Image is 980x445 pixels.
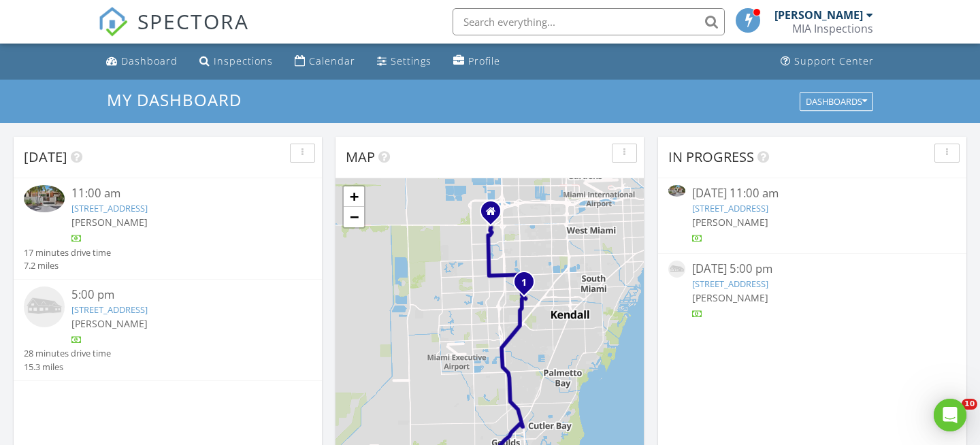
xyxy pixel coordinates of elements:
div: 5:00 pm [71,286,287,303]
img: 9358729%2Fcover_photos%2F7CIt41HrtjWHHN4Mzizd%2Fsmall.9358729-1756346919168 [668,185,685,197]
div: 7877 SW 105th Pl, Miami, FL 33173 [524,282,532,290]
span: 10 [962,399,977,410]
div: Open Intercom Messenger [934,399,966,431]
div: Settings [391,54,431,67]
a: [STREET_ADDRESS] [71,202,148,214]
div: 12423 SW 10 ST, Miami FL 33184 [491,211,499,219]
a: 11:00 am [STREET_ADDRESS] [PERSON_NAME] 17 minutes drive time 7.2 miles [24,185,312,272]
img: The Best Home Inspection Software - Spectora [98,7,128,37]
span: [PERSON_NAME] [692,216,768,229]
a: [STREET_ADDRESS] [692,278,768,290]
span: My Dashboard [107,88,242,111]
span: [PERSON_NAME] [692,291,768,304]
div: Dashboards [806,97,867,106]
a: 5:00 pm [STREET_ADDRESS] [PERSON_NAME] 28 minutes drive time 15.3 miles [24,286,312,374]
div: 7.2 miles [24,259,111,272]
a: Zoom in [344,186,364,207]
div: Calendar [309,54,355,67]
a: Calendar [289,49,361,74]
a: Inspections [194,49,278,74]
span: [PERSON_NAME] [71,317,148,330]
div: [DATE] 5:00 pm [692,261,932,278]
input: Search everything... [453,8,725,35]
div: [PERSON_NAME] [774,8,863,22]
button: Dashboards [800,92,873,111]
a: [STREET_ADDRESS] [692,202,768,214]
a: Profile [448,49,506,74]
div: Profile [468,54,500,67]
span: In Progress [668,148,754,166]
a: Dashboard [101,49,183,74]
div: 15.3 miles [24,361,111,374]
a: [STREET_ADDRESS] [71,303,148,316]
div: Support Center [794,54,874,67]
img: 9358729%2Fcover_photos%2F7CIt41HrtjWHHN4Mzizd%2Fsmall.9358729-1756346919168 [24,185,65,212]
div: MIA Inspections [792,22,873,35]
div: 11:00 am [71,185,287,202]
a: [DATE] 11:00 am [STREET_ADDRESS] [PERSON_NAME] [668,185,956,246]
i: 1 [521,278,527,288]
a: Zoom out [344,207,364,227]
a: Settings [372,49,437,74]
a: SPECTORA [98,18,249,47]
a: [DATE] 5:00 pm [STREET_ADDRESS] [PERSON_NAME] [668,261,956,321]
span: [PERSON_NAME] [71,216,148,229]
span: Map [346,148,375,166]
span: SPECTORA [137,7,249,35]
span: [DATE] [24,148,67,166]
a: Support Center [775,49,879,74]
div: Inspections [214,54,273,67]
img: house-placeholder-square-ca63347ab8c70e15b013bc22427d3df0f7f082c62ce06d78aee8ec4e70df452f.jpg [24,286,65,327]
div: 17 minutes drive time [24,246,111,259]
div: 28 minutes drive time [24,347,111,360]
div: [DATE] 11:00 am [692,185,932,202]
img: house-placeholder-square-ca63347ab8c70e15b013bc22427d3df0f7f082c62ce06d78aee8ec4e70df452f.jpg [668,261,685,278]
div: Dashboard [121,54,178,67]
